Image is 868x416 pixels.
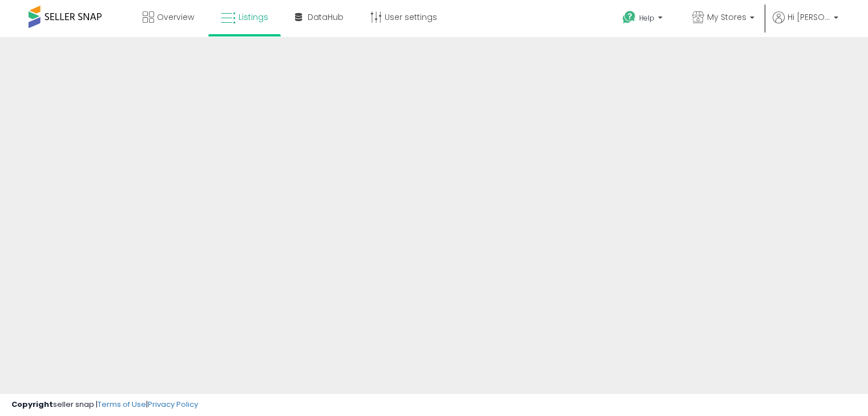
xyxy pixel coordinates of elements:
span: Listings [239,11,268,23]
div: seller snap | | [11,399,198,410]
strong: Copyright [11,399,53,410]
span: My Stores [707,11,746,23]
a: Privacy Policy [148,399,198,410]
span: Hi [PERSON_NAME] [788,11,830,23]
a: Help [613,2,674,37]
a: Terms of Use [98,399,146,410]
i: Get Help [622,10,636,25]
span: Help [639,13,655,23]
span: DataHub [308,11,344,23]
span: Overview [157,11,194,23]
a: Hi [PERSON_NAME] [773,11,838,37]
